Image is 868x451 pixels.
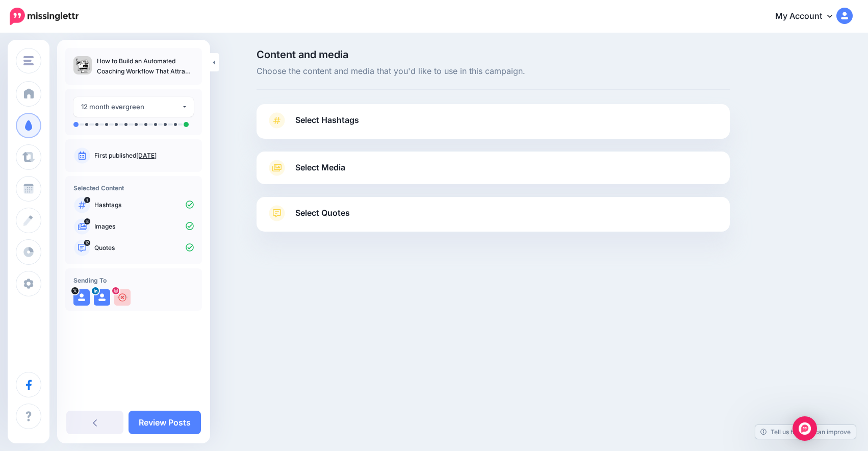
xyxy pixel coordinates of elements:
a: Tell us how we can improve [755,425,856,439]
img: efb4b05730eb59d5b5bf070d283b80d7_thumb.jpg [73,56,92,74]
span: Choose the content and media that you'd like to use in this campaign. [257,65,730,78]
p: First published [94,151,194,160]
a: [DATE] [136,152,157,159]
span: Select Media [295,161,345,174]
div: 12 month evergreen [81,101,182,113]
p: Quotes [94,243,194,253]
span: Select Quotes [295,206,350,220]
a: Select Quotes [267,205,720,232]
img: user_default_image.png [94,289,110,306]
h4: Selected Content [73,184,194,192]
span: Select Hashtags [295,113,359,127]
p: Hashtags [94,201,194,210]
p: How to Build an Automated Coaching Workflow That Attracts High-Ticket Clients [97,56,194,77]
img: Missinglettr [10,8,79,25]
span: Content and media [257,49,730,60]
span: 1 [84,197,90,203]
span: 8 [84,218,90,224]
a: Select Hashtags [267,112,720,139]
a: Select Media [267,160,720,176]
img: menu.png [23,56,34,65]
div: Open Intercom Messenger [793,416,817,441]
span: 12 [84,240,90,246]
p: Images [94,222,194,231]
img: user_default_image.png [73,289,90,306]
img: 118864060_311124449985185_2668079375079310302_n-bsa100533.jpg [114,289,131,306]
a: My Account [765,4,853,29]
h4: Sending To [73,277,194,284]
button: 12 month evergreen [73,97,194,117]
